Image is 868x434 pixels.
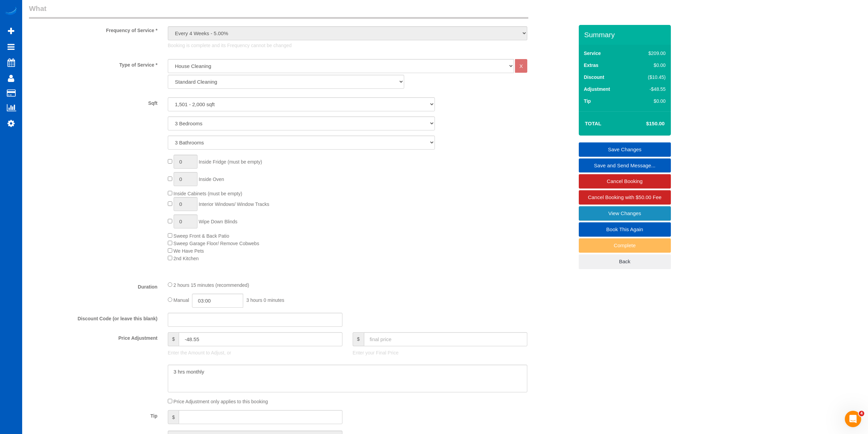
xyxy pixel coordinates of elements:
[633,62,665,69] div: $0.00
[24,313,163,322] label: Discount Code (or leave this blank)
[579,158,671,173] a: Save and Send Message...
[579,174,671,188] a: Cancel Booking
[198,219,237,224] span: Wipe Down Blinds
[584,86,610,93] label: Adjustment
[584,98,591,104] label: Tip
[584,31,667,39] h3: Summary
[174,233,229,239] span: Sweep Front & Back Patio
[24,25,163,34] label: Frequency of Service *
[859,411,864,416] span: 4
[585,121,602,126] strong: Total
[168,349,342,356] p: Enter the Amount to Adjust, or
[579,254,671,269] a: Back
[174,248,204,254] span: We Have Pets
[633,50,665,57] div: $209.00
[24,97,163,107] label: Sqft
[353,332,364,346] span: $
[633,86,665,93] div: -$48.55
[24,332,163,341] label: Price Adjustment
[198,159,262,165] span: Inside Fridge (must be empty)
[633,98,665,104] div: $0.00
[29,3,528,19] legend: What
[588,194,662,200] span: Cancel Booking with $50.00 Fee
[633,74,665,81] div: ($10.45)
[174,282,249,288] span: 2 hours 15 minutes (recommended)
[579,190,671,205] a: Cancel Booking with $50.00 Fee
[174,297,189,303] span: Manual
[579,142,671,157] a: Save Changes
[168,42,527,49] p: Booking is complete and its Frequency cannot be changed
[174,191,242,196] span: Inside Cabinets (must be empty)
[246,297,284,303] span: 3 hours 0 minutes
[24,281,163,290] label: Duration
[584,62,599,69] label: Extras
[174,241,259,246] span: Sweep Garage Floor/ Remove Cobwebs
[579,206,671,221] a: View Changes
[579,222,671,237] a: Book This Again
[168,332,179,346] span: $
[174,399,268,404] span: Price Adjustment only applies to this booking
[584,74,604,81] label: Discount
[168,410,179,424] span: $
[626,121,664,127] h4: $150.00
[174,256,199,261] span: 2nd Kitchen
[198,201,269,207] span: Interior Windows/ Window Tracks
[24,410,163,419] label: Tip
[24,59,163,68] label: Type of Service *
[353,349,527,356] p: Enter your Final Price
[4,7,18,16] img: Automaid Logo
[845,411,861,427] iframe: Intercom live chat
[198,177,224,182] span: Inside Oven
[364,332,527,346] input: final price
[584,50,601,57] label: Service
